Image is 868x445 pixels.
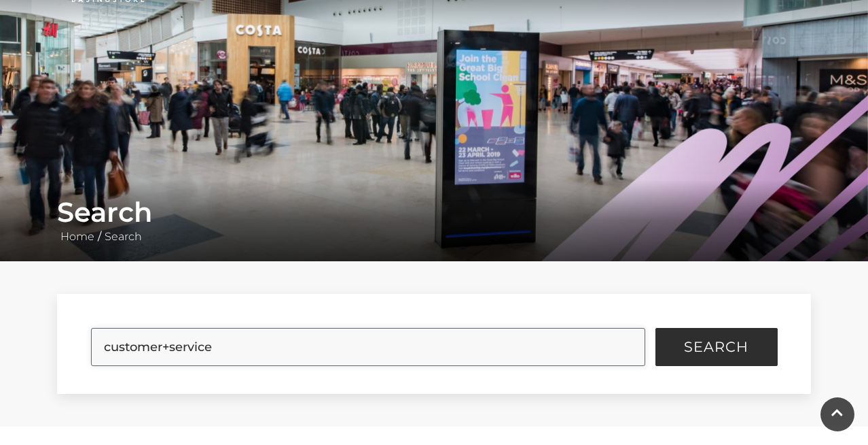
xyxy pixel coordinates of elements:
[57,196,811,229] h1: Search
[684,340,748,354] span: Search
[47,196,821,245] div: /
[57,230,98,243] a: Home
[91,328,645,366] input: Search Site
[655,328,778,366] button: Search
[101,230,145,243] a: Search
